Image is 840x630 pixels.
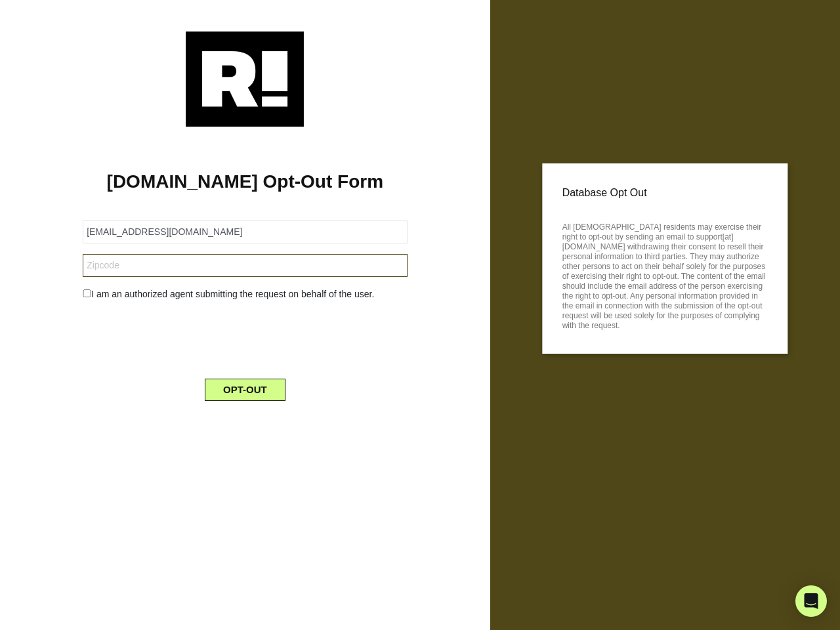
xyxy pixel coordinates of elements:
[186,31,304,127] img: Retention.com
[83,254,407,277] input: Zipcode
[20,171,471,193] h1: [DOMAIN_NAME] Opt-Out Form
[205,379,285,401] button: OPT-OUT
[562,183,768,203] p: Database Opt Out
[795,585,827,617] div: Open Intercom Messenger
[562,219,768,331] p: All [DEMOGRAPHIC_DATA] residents may exercise their right to opt-out by sending an email to suppo...
[145,312,345,363] iframe: reCAPTCHA
[73,287,417,301] div: I am an authorized agent submitting the request on behalf of the user.
[83,220,407,243] input: Email Address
